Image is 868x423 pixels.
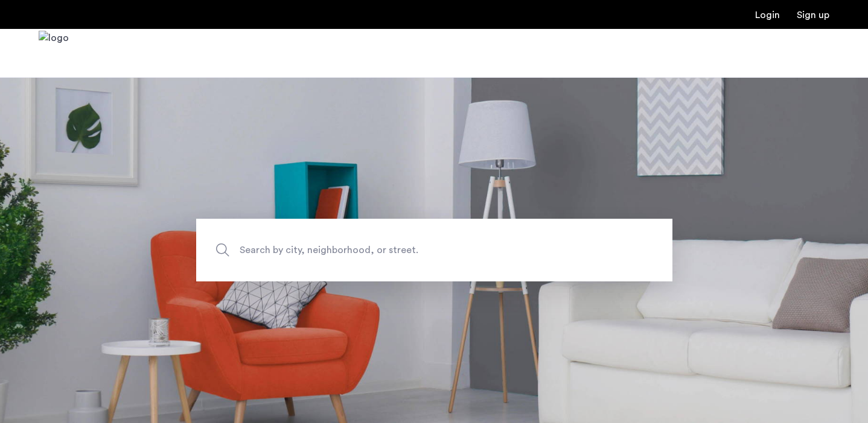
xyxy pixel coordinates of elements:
[797,10,829,20] a: Registration
[240,242,573,258] span: Search by city, neighborhood, or street.
[755,10,780,20] a: Login
[196,219,672,281] input: Apartment Search
[39,31,69,76] img: logo
[39,31,69,76] a: Cazamio Logo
